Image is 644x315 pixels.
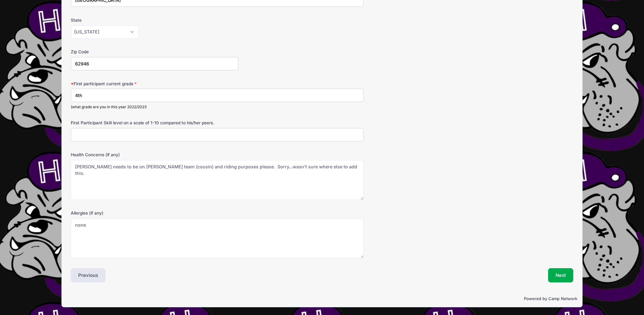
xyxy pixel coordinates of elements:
label: Zip Code [71,49,238,55]
p: Powered by Camp Network [67,296,577,302]
button: Next [548,268,573,282]
textarea: [PERSON_NAME] needs to be on [PERSON_NAME] team (cousin) and riding purposes please. Sorry...wasn... [71,160,364,200]
label: First participant current grade [71,81,238,87]
div: (what grade are you in this year 2022/2023 [71,104,364,110]
button: Previous [71,268,106,282]
label: Health Concerns (if any) [71,152,238,158]
label: State [71,17,238,23]
label: Allergies (if any) [71,210,238,216]
label: First Participant Skill level on a scale of 1-10 compared to his/her peers. [71,120,238,126]
input: xxxxx [71,57,238,70]
textarea: none [71,218,364,258]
